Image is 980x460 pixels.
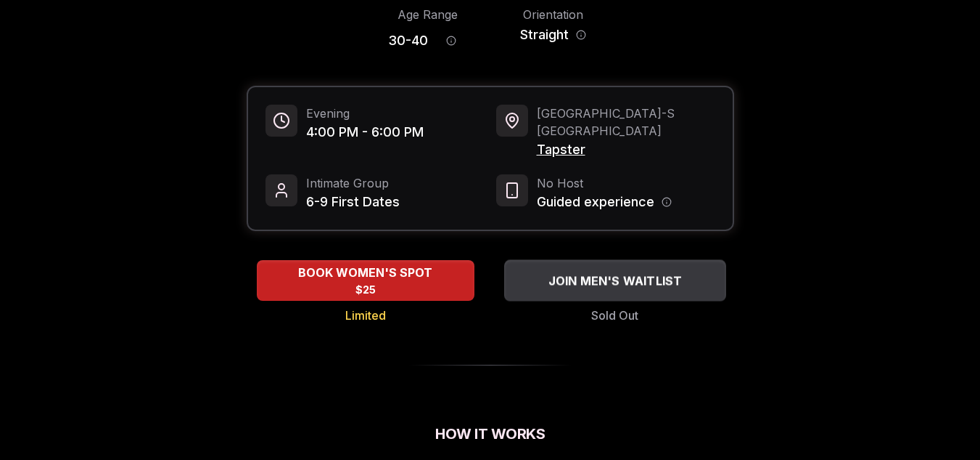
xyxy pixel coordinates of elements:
button: Orientation information [576,30,586,40]
span: 4:00 PM - 6:00 PM [306,122,424,142]
span: 30 - 40 [388,31,428,51]
span: Evening [306,105,424,122]
span: Sold Out [591,307,638,324]
span: [GEOGRAPHIC_DATA] - S [GEOGRAPHIC_DATA] [537,105,715,140]
span: Limited [345,307,386,324]
div: Age Range [388,6,467,23]
h2: How It Works [247,424,734,444]
span: Intimate Group [306,174,400,192]
span: 6-9 First Dates [306,192,400,212]
span: No Host [537,174,672,192]
span: BOOK WOMEN'S SPOT [295,264,435,281]
span: Tapster [537,140,715,160]
span: JOIN MEN'S WAITLIST [545,272,685,289]
button: BOOK WOMEN'S SPOT - Limited [257,260,474,301]
span: $25 [355,283,376,297]
button: JOIN MEN'S WAITLIST - Sold Out [504,259,726,301]
div: Orientation [514,6,593,23]
span: Straight [520,25,569,45]
button: Age range information [435,25,467,57]
button: Host information [662,197,672,207]
span: Guided experience [537,192,654,212]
